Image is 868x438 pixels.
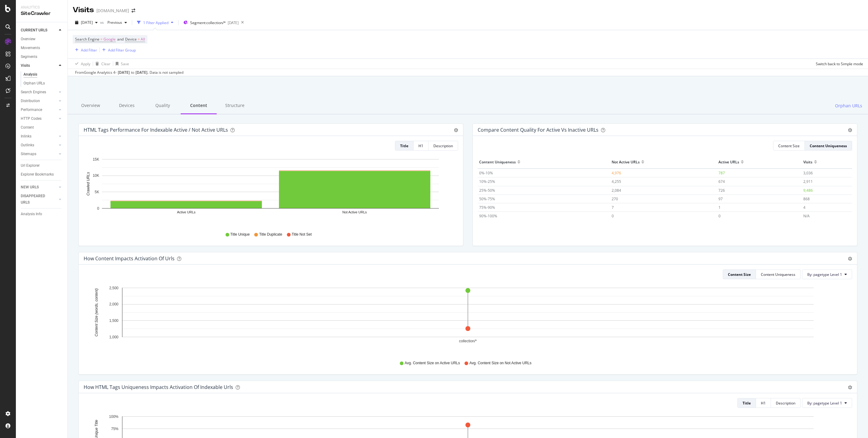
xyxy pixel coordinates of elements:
div: A chart. [84,155,458,226]
div: Title [400,143,408,148]
div: Not Active URLs [612,157,640,167]
button: By: pagetype Level 1 [802,398,852,408]
a: Content [21,124,63,131]
span: Google [103,35,116,44]
span: 75%-90% [479,205,495,210]
div: Title [743,401,751,406]
button: Previous [105,18,129,27]
text: 2,000 [109,302,118,307]
div: Orphan URLs [24,80,45,87]
button: [DATE] [73,18,100,27]
div: Visits [73,5,94,15]
span: 787 [718,170,725,176]
button: Description [429,141,458,151]
a: Movements [21,45,63,51]
div: NEW URLS [21,184,39,191]
span: 0%-10% [479,170,493,176]
button: H1 [756,398,771,408]
span: 3,036 [803,170,813,176]
div: Content Uniqueness [761,272,795,277]
div: gear [848,128,852,132]
button: Segment:collection/*[DATE] [181,18,239,27]
button: Clear [93,59,110,69]
text: 100% [109,415,118,419]
div: Performance [21,107,42,113]
div: Content Size [728,272,751,277]
span: 4,255 [612,179,621,184]
text: Not Active URLs [342,211,367,214]
iframe: Intercom live chat [847,417,862,432]
button: Description [771,398,801,408]
div: Sitemaps [21,151,36,157]
div: Content Size [778,143,800,148]
span: Avg. Content Size on Not Active URLs [469,361,531,366]
span: Previous [105,20,122,25]
text: 1,000 [109,335,118,339]
div: Add Filter Group [108,48,136,53]
button: Title [395,141,414,151]
a: Performance [21,107,57,113]
a: Sitemaps [21,151,57,157]
button: Content Uniqueness [756,269,801,279]
div: Movements [21,45,40,51]
span: 97 [718,196,723,201]
div: Save [121,61,129,66]
span: and [117,37,124,42]
div: Structure [217,98,253,114]
button: By: pagetype Level 1 [802,269,852,279]
button: H1 [414,141,429,151]
span: 0 [612,213,614,219]
span: By: pagetype Level 1 [807,272,842,277]
div: CURRENT URLS [21,27,47,34]
div: [DOMAIN_NAME] [96,8,129,14]
span: 4 [803,205,805,210]
button: Apply [73,59,90,69]
svg: A chart. [84,284,852,355]
div: 1 Filter Applied [143,20,168,25]
div: SiteCrawler [21,10,63,17]
text: 15K [93,157,99,162]
span: Title Unique [230,232,250,237]
span: 2,911 [803,179,813,184]
text: Content Size (words, content) [94,288,99,337]
text: Active URLs [177,211,196,214]
span: Segment: collection/* [190,20,226,25]
span: 25%-50% [479,188,495,193]
a: Outlinks [21,142,57,148]
button: 1 Filter Applied [135,18,176,27]
a: Orphan URLs [24,80,63,87]
div: Overview [73,98,109,114]
div: Analysis [24,71,37,78]
span: Title Duplicate [259,232,282,237]
div: gear [848,257,852,261]
div: H1 [761,401,766,406]
a: DISAPPEARED URLS [21,193,57,206]
span: 7 [612,205,614,210]
div: Distribution [21,98,40,104]
button: Content Size [773,141,805,151]
span: 0 [718,213,721,219]
button: Save [113,59,129,69]
span: 270 [612,196,618,201]
div: Visits [21,62,30,69]
div: Inlinks [21,133,31,140]
span: Device [125,37,137,42]
span: Search Engine [75,37,99,42]
button: Add Filter Group [100,46,136,54]
div: HTML Tags Performance for Indexable Active / Not Active URLs [84,127,228,133]
text: 5K [95,190,99,194]
div: [DATE] [118,70,130,75]
div: arrow-right-arrow-left [132,9,135,13]
span: = [100,37,103,42]
div: Analysis Info [21,211,42,217]
div: [DATE] . [136,70,148,75]
a: NEW URLS [21,184,57,191]
div: Switch back to Simple mode [816,61,863,66]
span: vs [100,20,105,25]
span: By: pagetype Level 1 [807,401,842,406]
div: Quality [145,98,181,114]
div: Compare Content Quality for Active vs Inactive URLs [478,127,599,133]
span: Avg. Content Size on Active URLs [405,361,460,366]
span: 674 [718,179,725,184]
